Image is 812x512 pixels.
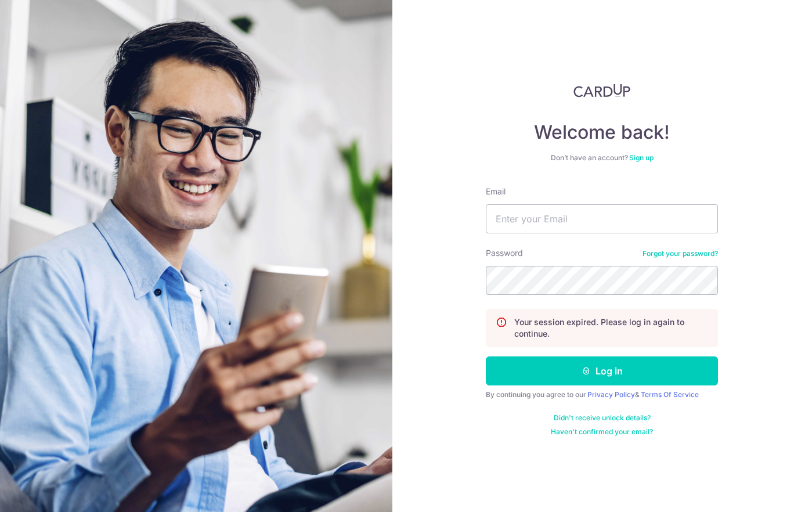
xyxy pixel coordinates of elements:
h4: Welcome back! [486,121,718,144]
div: Don’t have an account? [486,153,718,163]
input: Enter your Email [486,204,718,233]
label: Password [486,247,523,259]
label: Email [486,186,506,197]
a: Terms Of Service [641,390,699,399]
p: Your session expired. Please log in again to continue. [514,316,708,340]
a: Privacy Policy [587,390,635,399]
a: Forgot your password? [643,249,718,258]
a: Haven't confirmed your email? [551,427,653,437]
img: CardUp Logo [573,84,630,98]
button: Log in [486,356,718,385]
div: By continuing you agree to our & [486,390,718,399]
a: Didn't receive unlock details? [554,413,651,423]
a: Sign up [629,153,654,162]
